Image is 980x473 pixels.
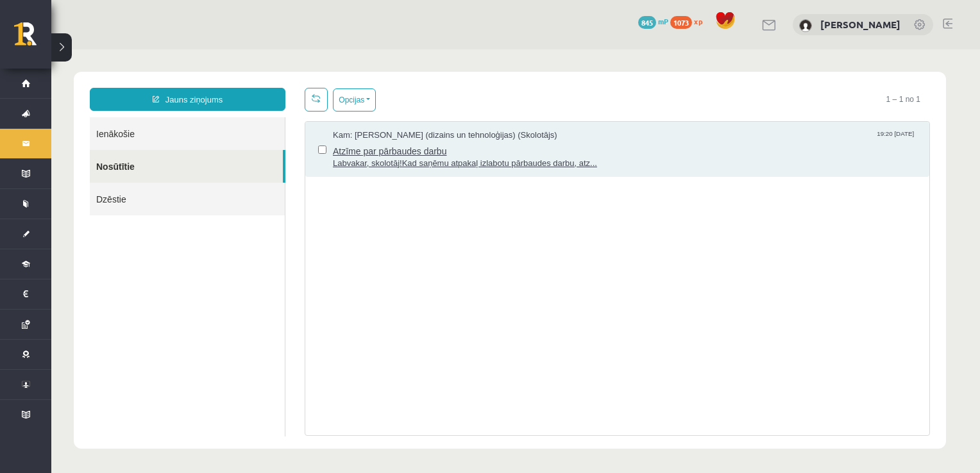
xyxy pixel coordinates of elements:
[38,68,233,101] a: Ienākošie
[823,80,865,90] span: 19:20 [DATE]
[282,92,865,108] span: Atzīme par pārbaudes darbu
[825,38,879,62] span: 1 – 1 no 1
[282,80,865,120] a: Kam: [PERSON_NAME] (dizains un tehnoloģijas) (Skolotājs) 19:20 [DATE] Atzīme par pārbaudes darbu ...
[14,22,51,54] a: Rīgas 1. Tālmācības vidusskola
[282,80,506,92] span: Kam: [PERSON_NAME] (dizains un tehnoloģijas) (Skolotājs)
[638,16,656,29] span: 845
[820,18,900,31] a: [PERSON_NAME]
[282,108,865,120] span: Labvakar, skolotāj!Kad saņēmu atpakaļ izlabotu pārbaudes darbu, atz...
[799,19,812,32] img: Markuss Jahovičs
[670,16,692,29] span: 1073
[694,16,702,26] span: xp
[670,16,709,26] a: 1073 xp
[38,38,234,62] a: Jauns ziņojums
[658,16,668,26] span: mP
[282,39,325,62] button: Opcijas
[38,101,232,133] a: Nosūtītie
[38,133,233,166] a: Dzēstie
[638,16,668,26] a: 845 mP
